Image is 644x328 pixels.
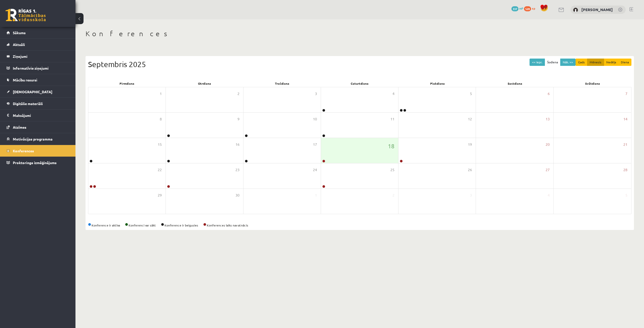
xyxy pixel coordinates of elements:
[86,29,634,38] h1: Konferences
[13,62,69,74] legend: Informatīvie ziņojumi
[532,6,535,10] span: xp
[546,142,550,147] span: 20
[470,91,472,97] span: 5
[398,80,476,87] div: Piekdiena
[548,193,550,198] span: 4
[573,8,578,13] img: Alekss Kozlovskis
[315,193,317,198] span: 1
[468,142,472,147] span: 19
[7,62,69,74] a: Informatīvie ziņojumi
[7,121,69,133] a: Atzīmes
[237,116,239,122] span: 9
[235,167,239,173] span: 23
[235,142,239,147] span: 16
[13,30,26,35] span: Sākums
[524,6,531,11] span: 528
[623,167,627,173] span: 28
[623,142,627,147] span: 21
[511,6,518,11] span: 337
[625,193,627,198] span: 5
[13,110,69,121] legend: Maksājumi
[88,80,166,87] div: Pirmdiena
[13,125,26,129] span: Atzīmes
[546,167,550,173] span: 27
[470,193,472,198] span: 3
[160,91,162,97] span: 1
[7,145,69,157] a: Konferences
[313,142,317,147] span: 17
[546,116,550,122] span: 13
[158,142,162,147] span: 15
[548,91,550,97] span: 6
[468,116,472,122] span: 12
[476,80,554,87] div: Sestdiena
[158,167,162,173] span: 22
[618,59,631,66] button: Diena
[554,80,631,87] div: Svētdiena
[7,51,69,62] a: Ziņojumi
[88,59,631,70] div: Septembris 2025
[313,116,317,122] span: 10
[7,86,69,98] a: [DEMOGRAPHIC_DATA]
[13,149,34,153] span: Konferences
[237,91,239,97] span: 2
[13,89,52,94] span: [DEMOGRAPHIC_DATA]
[390,116,394,122] span: 11
[625,91,627,97] span: 7
[511,6,523,10] a: 337 mP
[390,167,394,173] span: 25
[545,59,560,66] button: Šodiena
[88,223,631,227] div: Konference ir aktīva Konferenci var sākt Konference ir beigusies Konferences laiks nav atnācis
[388,142,394,150] span: 18
[13,101,43,106] span: Digitālie materiāli
[13,78,37,82] span: Mācību resursi
[158,193,162,198] span: 29
[13,160,57,165] span: Proktoringa izmēģinājums
[7,157,69,168] a: Proktoringa izmēģinājums
[623,116,627,122] span: 14
[604,59,619,66] button: Nedēļa
[313,167,317,173] span: 24
[560,59,576,66] button: Nāk. >>
[581,7,613,12] a: [PERSON_NAME]
[392,193,394,198] span: 2
[235,193,239,198] span: 30
[6,9,46,21] a: Rīgas 1. Tālmācības vidusskola
[7,27,69,38] a: Sākums
[519,6,523,10] span: mP
[530,59,545,66] button: << Iepr.
[576,59,587,66] button: Gads
[7,74,69,86] a: Mācību resursi
[315,91,317,97] span: 3
[468,167,472,173] span: 26
[160,116,162,122] span: 8
[587,59,604,66] button: Mēnesis
[166,80,244,87] div: Otrdiena
[13,42,25,47] span: Aktuāli
[243,80,321,87] div: Trešdiena
[13,51,69,62] legend: Ziņojumi
[7,110,69,121] a: Maksājumi
[321,80,399,87] div: Ceturtdiena
[7,98,69,109] a: Digitālie materiāli
[524,6,538,10] a: 528 xp
[7,133,69,145] a: Motivācijas programma
[392,91,394,97] span: 4
[13,137,53,141] span: Motivācijas programma
[7,39,69,50] a: Aktuāli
